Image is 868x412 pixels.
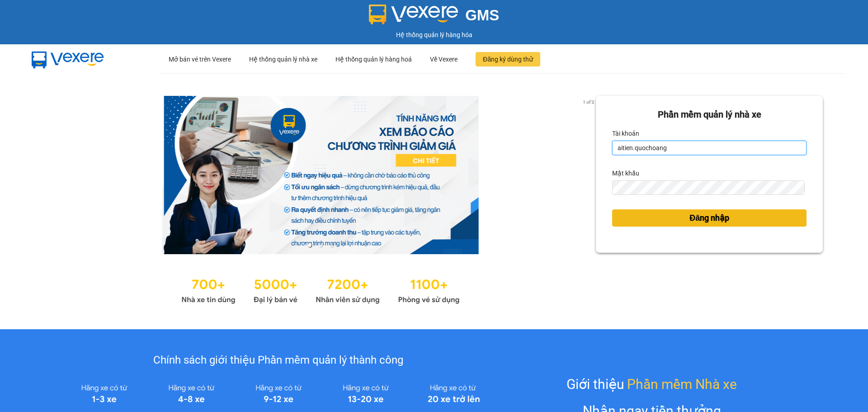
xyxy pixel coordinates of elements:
[580,96,596,108] p: 1 of 3
[612,108,807,122] div: Phần mềm quản lý nhà xe
[335,45,412,74] div: Hệ thống quản lý hàng hoá
[465,7,499,24] span: GMS
[330,243,333,247] li: slide item 3
[689,212,729,224] span: Đăng nhập
[612,141,807,155] input: Tài khoản
[308,243,311,247] li: slide item 1
[369,5,458,24] img: logo 2
[612,209,807,227] button: Đăng nhập
[181,272,460,307] img: Statistics.png
[476,52,540,66] button: Đăng ký dùng thử
[566,374,737,395] div: Giới thiệu
[169,45,231,74] div: Mở bán vé trên Vexere
[249,45,317,74] div: Hệ thống quản lý nhà xe
[612,126,639,141] label: Tài khoản
[430,45,458,74] div: Về Vexere
[612,180,804,195] input: Mật khẩu
[45,96,58,254] button: previous slide / item
[319,243,322,247] li: slide item 2
[23,44,113,74] img: mbUUG5Q.png
[61,352,496,369] div: Chính sách giới thiệu Phần mềm quản lý thành công
[627,374,737,395] span: Phần mềm Nhà xe
[612,166,639,180] label: Mật khẩu
[483,54,533,64] span: Đăng ký dùng thử
[369,14,500,21] a: GMS
[2,30,866,40] div: Hệ thống quản lý hàng hóa
[583,96,596,254] button: next slide / item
